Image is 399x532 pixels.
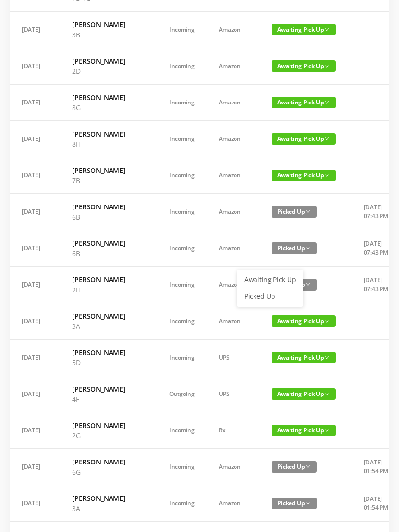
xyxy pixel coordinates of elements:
[72,275,145,285] h6: [PERSON_NAME]
[72,384,145,394] h6: [PERSON_NAME]
[72,56,145,66] h6: [PERSON_NAME]
[157,412,207,449] td: Incoming
[10,157,60,194] td: [DATE]
[10,230,60,267] td: [DATE]
[157,230,207,267] td: Incoming
[10,485,60,522] td: [DATE]
[72,347,145,358] h6: [PERSON_NAME]
[157,303,207,340] td: Incoming
[72,92,145,103] h6: [PERSON_NAME]
[325,173,329,178] i: icon: down
[10,12,60,48] td: [DATE]
[272,206,317,218] span: Picked Up
[72,430,145,441] p: 2G
[72,311,145,321] h6: [PERSON_NAME]
[72,165,145,175] h6: [PERSON_NAME]
[306,501,310,506] i: icon: down
[207,412,259,449] td: Rx
[238,272,302,288] a: Awaiting Pick Up
[207,121,259,157] td: Amazon
[207,340,259,376] td: UPS
[207,157,259,194] td: Amazon
[207,449,259,485] td: Amazon
[207,230,259,267] td: Amazon
[157,194,207,230] td: Incoming
[207,267,259,303] td: Amazon
[72,139,145,149] p: 8H
[325,64,329,69] i: icon: down
[207,85,259,121] td: Amazon
[157,449,207,485] td: Incoming
[272,133,336,145] span: Awaiting Pick Up
[207,194,259,230] td: Amazon
[72,202,145,212] h6: [PERSON_NAME]
[272,170,336,181] span: Awaiting Pick Up
[72,503,145,514] p: 3A
[325,428,329,433] i: icon: down
[157,157,207,194] td: Incoming
[325,137,329,141] i: icon: down
[157,376,207,412] td: Outgoing
[72,212,145,222] p: 6B
[207,376,259,412] td: UPS
[157,12,207,48] td: Incoming
[72,103,145,113] p: 8G
[72,30,145,40] p: 3B
[272,24,336,35] span: Awaiting Pick Up
[272,97,336,108] span: Awaiting Pick Up
[272,60,336,72] span: Awaiting Pick Up
[207,485,259,522] td: Amazon
[272,461,317,473] span: Picked Up
[72,457,145,467] h6: [PERSON_NAME]
[72,285,145,295] p: 2H
[325,392,329,396] i: icon: down
[272,425,336,436] span: Awaiting Pick Up
[72,394,145,404] p: 4F
[72,358,145,368] p: 5D
[157,485,207,522] td: Incoming
[272,242,317,254] span: Picked Up
[272,498,317,509] span: Picked Up
[157,48,207,85] td: Incoming
[238,289,302,304] a: Picked Up
[207,303,259,340] td: Amazon
[157,340,207,376] td: Incoming
[325,355,329,360] i: icon: down
[72,321,145,331] p: 3A
[10,194,60,230] td: [DATE]
[207,48,259,85] td: Amazon
[72,493,145,503] h6: [PERSON_NAME]
[306,209,310,214] i: icon: down
[10,121,60,157] td: [DATE]
[272,388,336,400] span: Awaiting Pick Up
[306,246,310,251] i: icon: down
[10,449,60,485] td: [DATE]
[72,129,145,139] h6: [PERSON_NAME]
[72,238,145,248] h6: [PERSON_NAME]
[272,352,336,363] span: Awaiting Pick Up
[72,420,145,430] h6: [PERSON_NAME]
[10,412,60,449] td: [DATE]
[207,12,259,48] td: Amazon
[157,85,207,121] td: Incoming
[272,315,336,327] span: Awaiting Pick Up
[72,19,145,30] h6: [PERSON_NAME]
[72,175,145,186] p: 7B
[72,66,145,76] p: 2D
[10,340,60,376] td: [DATE]
[157,267,207,303] td: Incoming
[325,100,329,105] i: icon: down
[325,27,329,32] i: icon: down
[10,303,60,340] td: [DATE]
[325,319,329,324] i: icon: down
[306,464,310,469] i: icon: down
[10,376,60,412] td: [DATE]
[10,85,60,121] td: [DATE]
[10,48,60,85] td: [DATE]
[72,467,145,477] p: 6G
[306,282,310,287] i: icon: down
[10,267,60,303] td: [DATE]
[72,248,145,258] p: 6B
[157,121,207,157] td: Incoming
